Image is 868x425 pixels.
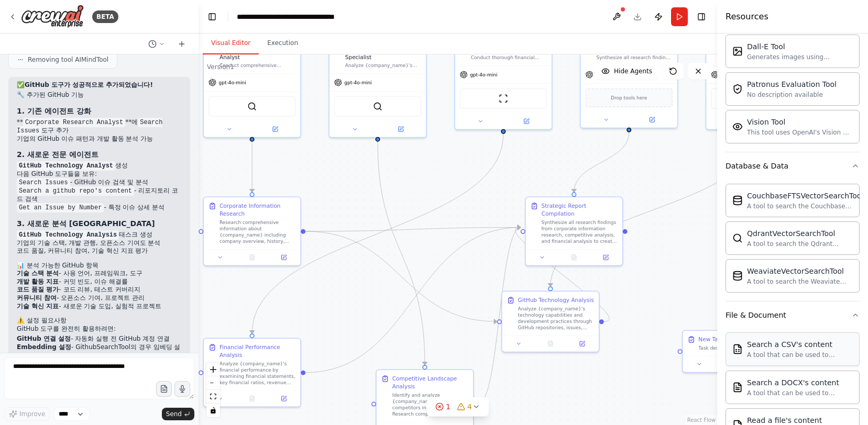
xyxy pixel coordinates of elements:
[546,134,759,287] g: Edge from e5d328a6-c026-4440-8576-7aa6f999ef50 to dcaef621-51b1-4b77-ad23-27ae2d6b5162
[17,303,59,310] strong: 기술 혁신 지표
[305,227,497,325] g: Edge from cf4c0a2c-bae4-4636-ad6f-e8a6ce162d8b to dcaef621-51b1-4b77-ad23-27ae2d6b5162
[596,54,672,61] div: Synthesize all research findings from corporate research, competitive analysis, and financial ana...
[726,180,860,301] div: Database & Data
[144,38,169,50] button: Switch to previous chat
[25,81,153,88] strong: GitHub 도구가 성공적으로 추가되었습니다!
[595,63,658,80] button: Hide Agents
[392,375,468,390] div: Competitive Landscape Analysis
[698,345,774,351] div: Task description
[345,45,421,61] div: Competitive Intelligence Specialist
[17,187,182,204] li: - 리포지토리 코드 검색
[17,203,104,213] code: Get an Issue by Number
[17,150,98,159] strong: 2. 새로운 전문 에이전트
[747,377,853,388] div: Search a DOCX's content
[501,290,599,352] div: GitHub Technology AnalysisAnalyze {company_name}'s technology capabilities and development practi...
[470,72,497,78] span: gpt-4o-mini
[747,79,837,90] div: Patronus Evaluation Tool
[166,410,182,418] span: Send
[534,339,567,349] button: No output available
[17,278,59,285] strong: 개발 활동 지표
[17,286,59,293] strong: 코드 품질 평가
[206,376,220,390] button: zoom out
[270,253,297,262] button: Open in side panel
[219,219,295,244] div: Research comprehensive information about {company_name} including company overview, history, busi...
[23,118,125,127] code: Corporate Research Analyst
[570,132,633,193] g: Edge from 0c441b7b-628a-43bf-a162-047a0eaad6a5 to d43c562c-7a2e-49f6-9700-fc5703265c68
[156,381,172,397] button: Upload files
[207,63,234,71] div: Version 1
[611,94,647,102] span: Drop tools here
[478,223,521,408] g: Edge from c87f09ff-7e12-4845-90ae-1dc62dbd9ca9 to d43c562c-7a2e-49f6-9700-fc5703265c68
[92,10,118,23] div: BETA
[747,191,863,201] div: CouchbaseFTSVectorSearchTool
[206,404,220,417] button: toggle interactivity
[17,91,182,99] h2: 🔧 추가된 GitHub 기능
[219,62,295,69] div: Conduct comprehensive research on {company_name} to gather detailed information about the company...
[17,81,182,90] p: ✅
[374,142,429,365] g: Edge from 3d882961-6b5e-4ed6-bcdf-1b06ed35a32e to c87f09ff-7e12-4845-90ae-1dc62dbd9ca9
[219,45,295,61] div: Corporate Research Analyst
[518,296,594,304] div: GitHub Technology Analysis
[732,382,743,393] img: DOCXSearchTool
[203,338,301,407] div: Financial Performance AnalysisAnalyze {company_name}'s financial performance by examining financi...
[21,5,84,28] img: Logo
[17,162,182,170] li: 생성
[17,262,182,270] h2: 📊 분석 가능한 GitHub 항목
[467,401,472,412] span: 4
[698,335,724,343] div: New Task
[328,40,426,138] div: Competitive Intelligence SpecialistAnalyze {company_name}'s competitive landscape by identifying ...
[747,339,853,350] div: Search a CSV's content
[17,335,182,343] li: - 자동화 실행 전 GitHub 계정 연결
[694,9,709,24] button: Hide right sidebar
[259,32,306,54] button: Execution
[732,195,743,206] img: CouchbaseFTSVectorSearchTool
[235,394,268,404] button: No output available
[247,102,257,111] img: SerperDevTool
[248,134,508,333] g: Edge from 2e2b66ce-c098-44c8-92c8-407c391c4cc5 to 2196a2e0-6dc5-4262-85bd-59f510b83830
[174,381,190,397] button: Click to speak your automation idea
[219,361,295,386] div: Analyze {company_name}'s financial performance by examining financial statements, key financial r...
[747,53,853,61] div: Generates images using OpenAI's Dall-E model.
[379,125,423,134] button: Open in side panel
[17,178,70,187] code: Search Issues
[687,417,716,423] a: React Flow attribution
[17,343,71,351] strong: Embedding 설정
[219,202,295,218] div: Corporate Information Research
[17,278,182,286] li: - 커밋 빈도, 이슈 해결률
[17,135,182,143] li: 기업의 GitHub 이슈 패턴과 개발 활동 분석 가능
[747,41,853,52] div: Dall-E Tool
[747,351,853,359] div: A tool that can be used to semantic search a query from a CSV's content.
[173,38,190,50] button: Start a new chat
[206,363,220,417] div: React Flow controls
[17,294,182,303] li: - 오픈소스 기여, 프로젝트 관리
[427,397,489,417] button: 14
[732,121,743,132] img: VisionTool
[614,67,652,75] span: Hide Agents
[732,84,743,94] img: PatronusEvalTool
[17,303,182,311] li: - 새로운 기술 도입, 실험적 프로젝트
[205,9,219,24] button: Hide left sidebar
[17,178,182,187] li: - GitHub 이슈 검색 및 분석
[504,117,548,126] button: Open in side panel
[235,253,268,262] button: No output available
[747,128,853,137] div: This tool uses OpenAI's Vision API to describe the contents of an image.
[499,94,508,103] img: ScrapeWebsiteTool
[253,125,298,134] button: Open in side panel
[28,55,108,64] span: Removing tool AIMindTool
[682,330,780,373] div: New TaskTask description
[747,117,853,127] div: Vision Tool
[747,266,853,276] div: WeaviateVectorSearchTool
[203,40,301,138] div: Corporate Research AnalystConduct comprehensive research on {company_name} to gather detailed inf...
[747,389,853,397] div: A tool that can be used to semantic search a query from a DOCX's content.
[747,202,863,210] div: A tool to search the Couchbase database for relevant information on internal documents.
[17,230,119,240] code: GitHub Technology Analysis
[17,161,115,171] code: GitHub Technology Analyst
[17,186,134,196] code: Search a github repo's content
[17,204,182,212] li: - 특정 이슈 상세 분석
[732,233,743,243] img: QdrantVectorSearchTool
[630,115,674,125] button: Open in side panel
[513,223,612,326] g: Edge from dcaef621-51b1-4b77-ad23-27ae2d6b5162 to d43c562c-7a2e-49f6-9700-fc5703265c68
[542,202,618,218] div: Strategic Report Compilation
[270,394,297,404] button: Open in side panel
[747,228,853,239] div: QdrantVectorSearchTool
